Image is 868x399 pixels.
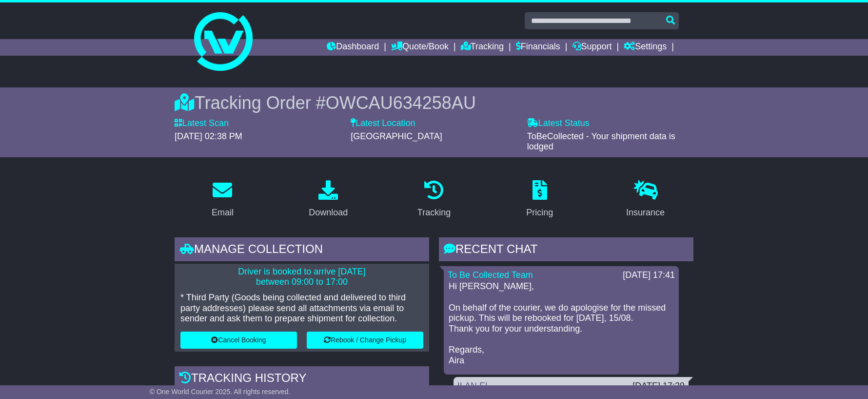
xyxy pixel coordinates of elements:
a: Email [205,177,240,223]
a: Dashboard [327,39,379,56]
a: Tracking [461,39,504,56]
a: Quote/Book [391,39,449,56]
a: ILAN EL [457,381,490,391]
div: RECENT CHAT [439,237,693,264]
p: * Third Party (Goods being collected and delivered to third party addresses) please send all atta... [180,293,423,324]
p: Hi [PERSON_NAME], On behalf of the courier, we do apologise for the missed pickup. This will be r... [449,281,674,366]
a: To Be Collected Team [448,270,533,280]
a: Settings [624,39,667,56]
span: [GEOGRAPHIC_DATA] [351,131,442,141]
div: Insurance [626,206,665,219]
div: [DATE] 17:29 [632,381,685,392]
p: Driver is booked to arrive [DATE] between 09:00 to 17:00 [180,267,423,288]
div: Email [212,206,234,219]
a: Download [302,177,354,223]
a: Pricing [520,177,559,223]
div: Tracking history [175,366,429,393]
span: OWCAU634258AU [326,93,476,113]
div: [DATE] 17:41 [623,270,675,281]
div: Manage collection [175,237,429,264]
label: Latest Status [527,118,590,129]
a: Financials [516,39,560,56]
a: Support [572,39,612,56]
a: Tracking [411,177,457,223]
button: Rebook / Change Pickup [307,332,423,349]
span: [DATE] 02:38 PM [175,131,242,141]
label: Latest Scan [175,118,229,129]
div: Pricing [526,206,553,219]
div: Tracking [417,206,451,219]
a: Insurance [620,177,671,223]
span: ToBeCollected - Your shipment data is lodged [527,131,675,152]
label: Latest Location [351,118,415,129]
button: Cancel Booking [180,332,297,349]
span: © One World Courier 2025. All rights reserved. [150,388,291,396]
div: Download [309,206,348,219]
div: Tracking Order # [175,92,693,113]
